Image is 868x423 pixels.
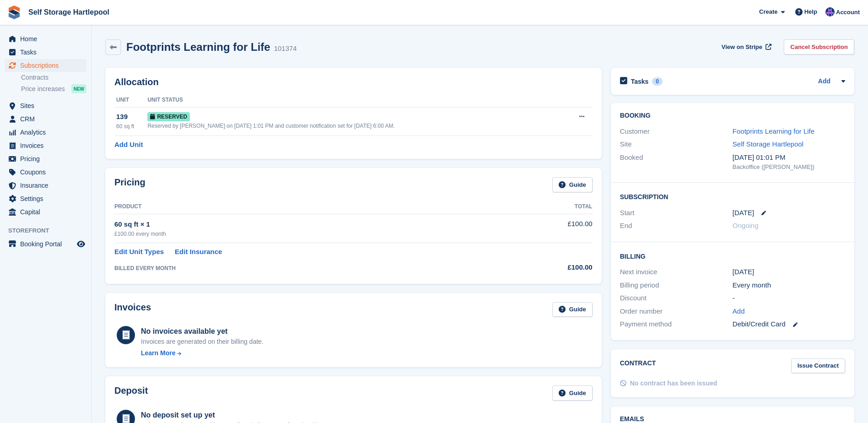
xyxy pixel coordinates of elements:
a: Add [733,306,745,317]
a: menu [5,99,86,112]
div: Booked [620,152,733,172]
span: Booking Portal [20,238,75,250]
span: Reserved [147,112,190,121]
div: 60 sq ft [116,122,147,130]
a: Price increases NEW [21,84,86,94]
h2: Tasks [631,77,649,86]
a: Guide [552,177,593,192]
a: Learn More [141,348,264,358]
time: 2025-08-15 00:00:00 UTC [733,208,754,218]
a: menu [5,113,86,125]
h2: Booking [620,112,845,119]
div: Backoffice ([PERSON_NAME]) [733,163,845,172]
a: Edit Insurance [175,247,222,257]
div: 139 [116,112,147,122]
a: View on Stripe [718,39,773,54]
img: stora-icon-8386f47178a22dfd0bd8f6a31ec36ba5ce8667c1dd55bd0f319d3a0aa187defe.svg [7,5,21,19]
span: Pricing [20,152,75,165]
div: Next invoice [620,267,733,277]
div: Invoices are generated on their billing date. [141,337,264,347]
span: Analytics [20,126,75,139]
div: 101374 [274,43,297,54]
h2: Pricing [114,177,146,192]
a: Contracts [21,73,86,82]
span: Invoices [20,139,75,152]
a: Add [818,76,830,87]
a: menu [5,59,86,72]
img: Sean Wood [825,7,835,16]
span: Ongoing [733,222,759,229]
div: [DATE] [733,267,845,277]
span: Account [836,8,860,17]
div: 0 [652,77,663,86]
div: Payment method [620,319,733,330]
a: menu [5,33,86,45]
a: menu [5,166,86,179]
a: Guide [552,385,593,401]
h2: Deposit [114,385,148,401]
div: - [733,293,845,304]
span: Coupons [20,166,75,179]
span: Tasks [20,46,75,59]
h2: Invoices [114,302,151,317]
h2: Footprints Learning for Life [126,41,270,53]
div: No contract has been issued [630,379,717,388]
span: Storefront [8,226,91,235]
td: £100.00 [503,214,593,243]
span: Insurance [20,179,75,192]
span: Help [804,7,817,16]
h2: Allocation [114,77,593,87]
span: Capital [20,206,75,218]
span: Create [759,7,777,16]
span: Subscriptions [20,59,75,72]
a: menu [5,46,86,59]
a: menu [5,206,86,218]
a: Self Storage Hartlepool [25,5,113,20]
div: Site [620,139,733,150]
a: menu [5,126,86,139]
span: View on Stripe [722,43,762,52]
th: Unit [114,93,147,108]
div: Billing period [620,280,733,291]
a: menu [5,238,86,250]
div: Every month [733,280,845,291]
a: menu [5,139,86,152]
h2: Billing [620,251,845,260]
div: Debit/Credit Card [733,319,845,330]
div: Order number [620,306,733,317]
div: Reserved by [PERSON_NAME] on [DATE] 1:01 PM and customer notification set for [DATE] 6:00 AM. [147,122,560,130]
a: Issue Contract [791,358,845,374]
div: £100.00 [503,262,593,273]
div: £100.00 every month [114,230,503,238]
div: No deposit set up yet [141,410,329,421]
a: Add Unit [114,140,143,150]
a: Cancel Subscription [784,39,854,54]
span: CRM [20,113,75,125]
a: menu [5,192,86,205]
div: Learn More [141,348,175,358]
a: Self Storage Hartlepool [733,140,803,148]
h2: Contract [620,358,656,374]
a: Preview store [75,239,86,249]
th: Unit Status [147,93,560,108]
div: BILLED EVERY MONTH [114,264,503,272]
div: End [620,221,733,231]
span: Sites [20,99,75,112]
th: Product [114,200,503,214]
a: menu [5,152,86,165]
div: Start [620,208,733,218]
div: Discount [620,293,733,304]
span: Home [20,33,75,45]
div: NEW [71,84,86,93]
div: [DATE] 01:01 PM [733,152,845,163]
a: menu [5,179,86,192]
a: Guide [552,302,593,317]
div: Customer [620,126,733,137]
div: 60 sq ft × 1 [114,219,503,230]
a: Edit Unit Types [114,247,164,257]
span: Price increases [21,85,65,93]
h2: Emails [620,416,845,423]
span: Settings [20,192,75,205]
h2: Subscription [620,192,845,201]
th: Total [503,200,593,214]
